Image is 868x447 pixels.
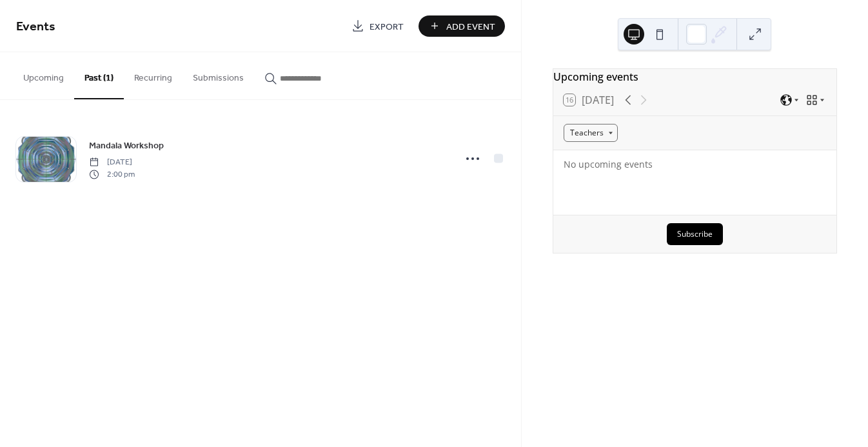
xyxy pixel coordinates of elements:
span: Mandala Workshop [89,139,164,153]
span: [DATE] [89,157,135,168]
span: 2:00 pm [89,168,135,180]
div: Upcoming events [553,69,836,84]
button: Recurring [124,52,182,98]
a: Export [342,15,413,37]
span: Add Event [446,20,495,34]
div: No upcoming events [564,158,826,170]
a: Mandala Workshop [89,138,164,153]
span: Export [370,20,404,34]
button: Subscribe [667,223,723,245]
button: Add Event [419,15,505,37]
button: Past (1) [74,52,124,99]
button: Upcoming [13,52,74,98]
button: Submissions [182,52,254,98]
span: Events [16,14,55,39]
